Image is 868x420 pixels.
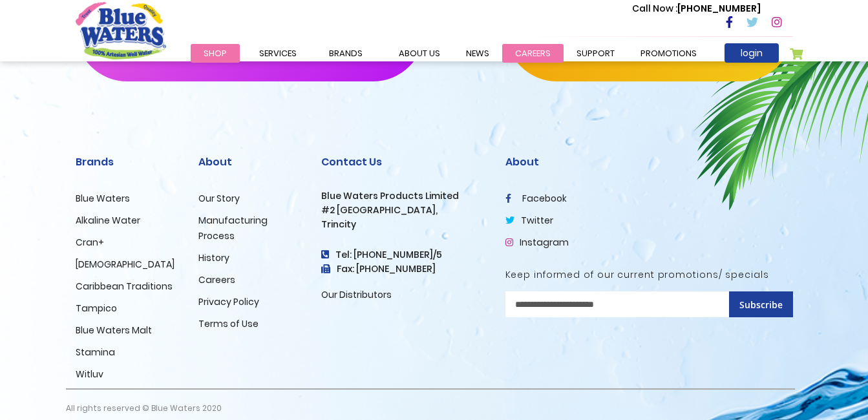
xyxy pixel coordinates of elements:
[76,2,166,59] a: store logo
[76,280,173,293] a: Caribbean Traditions
[76,346,115,359] a: Stamina
[329,47,363,59] span: Brands
[564,44,628,63] a: support
[321,156,486,168] h2: Contact Us
[259,47,297,59] span: Services
[76,236,104,249] a: Cran+
[321,249,486,260] h4: Tel: [PHONE_NUMBER]/5
[628,44,710,63] a: Promotions
[386,44,453,63] a: about us
[453,44,502,63] a: News
[632,2,761,16] p: [PHONE_NUMBER]
[321,264,486,275] h3: Fax: [PHONE_NUMBER]
[321,288,392,301] a: Our Distributors
[321,205,486,216] h3: #2 [GEOGRAPHIC_DATA],
[76,214,140,227] a: Alkaline Water
[198,317,259,330] a: Terms of Use
[198,273,235,286] a: Careers
[505,269,793,280] h5: Keep informed of our current promotions/ specials
[76,368,103,381] a: Witluv
[505,192,567,205] a: facebook
[505,214,553,227] a: twitter
[76,156,179,168] h2: Brands
[198,251,229,264] a: History
[321,191,486,202] h3: Blue Waters Products Limited
[729,291,793,317] button: Subscribe
[76,324,152,337] a: Blue Waters Malt
[198,295,259,308] a: Privacy Policy
[76,192,130,205] a: Blue Waters
[739,299,783,311] span: Subscribe
[204,47,227,59] span: Shop
[505,236,569,249] a: Instagram
[198,192,240,205] a: Our Story
[632,2,677,15] span: Call Now :
[505,156,793,168] h2: About
[76,258,175,271] a: [DEMOGRAPHIC_DATA]
[502,44,564,63] a: careers
[76,302,117,315] a: Tampico
[321,219,486,230] h3: Trincity
[725,43,779,63] a: login
[198,214,268,242] a: Manufacturing Process
[198,156,302,168] h2: About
